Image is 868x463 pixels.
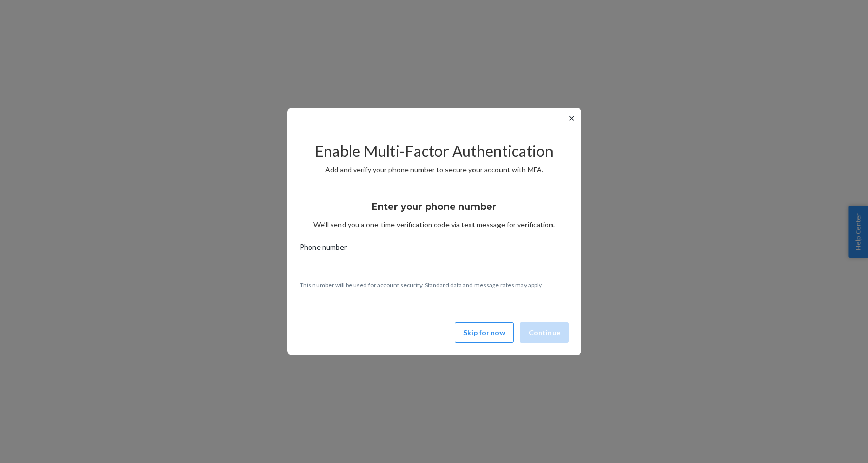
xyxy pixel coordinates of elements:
[455,322,514,343] button: Skip for now
[372,200,496,213] h3: Enter your phone number
[300,281,569,289] p: This number will be used for account security. Standard data and message rates may apply.
[520,322,569,343] button: Continue
[300,242,347,256] span: Phone number
[300,165,569,175] p: Add and verify your phone number to secure your account with MFA.
[300,143,569,159] h2: Enable Multi-Factor Authentication
[300,192,569,230] div: We’ll send you a one-time verification code via text message for verification.
[566,112,577,124] button: ✕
